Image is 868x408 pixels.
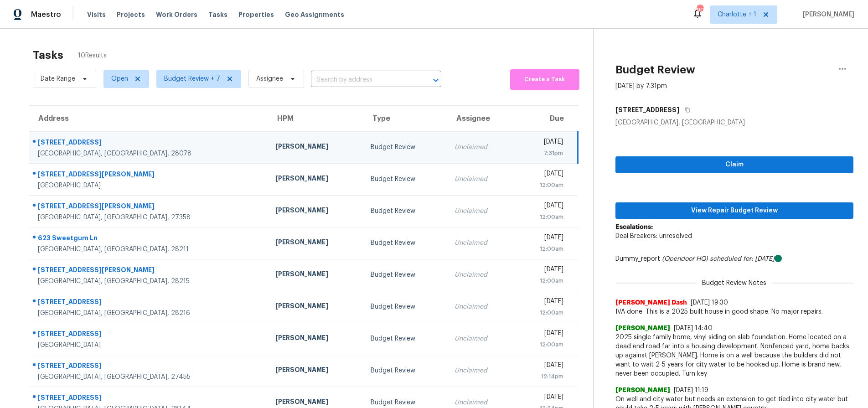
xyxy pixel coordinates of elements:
[447,106,514,131] th: Assignee
[522,372,564,381] div: 12:14pm
[275,238,356,249] div: [PERSON_NAME]
[615,307,853,316] span: IVA done. This is a 2025 built house in good shape. No major repairs.
[615,82,667,91] div: [DATE] by 7:31pm
[38,245,261,254] div: [GEOGRAPHIC_DATA], [GEOGRAPHIC_DATA], 28211
[311,73,416,87] input: Search by address
[38,233,261,245] div: 623 Sweetgum Ln
[514,106,578,131] th: Due
[455,302,507,311] div: Unclaimed
[697,279,772,288] span: Budget Review Notes
[522,137,563,149] div: [DATE]
[674,325,713,331] span: [DATE] 14:40
[38,277,261,286] div: [GEOGRAPHIC_DATA], [GEOGRAPHIC_DATA], 28215
[371,207,440,216] div: Budget Review
[615,254,853,263] div: Dummy_report
[455,143,507,152] div: Unclaimed
[371,238,440,248] div: Budget Review
[718,10,756,19] span: Charlotte + 1
[275,174,356,185] div: [PERSON_NAME]
[455,175,507,184] div: Unclaimed
[275,269,356,281] div: [PERSON_NAME]
[522,233,564,244] div: [DATE]
[29,106,268,131] th: Address
[156,10,197,19] span: Work Orders
[117,10,145,19] span: Projects
[41,74,75,83] span: Date Range
[429,74,442,87] button: Open
[615,118,853,127] div: [GEOGRAPHIC_DATA], [GEOGRAPHIC_DATA]
[38,297,261,309] div: [STREET_ADDRESS]
[455,238,507,248] div: Unclaimed
[522,244,564,253] div: 12:00am
[38,213,261,222] div: [GEOGRAPHIC_DATA], [GEOGRAPHIC_DATA], 27358
[697,5,703,15] div: 90
[285,10,344,19] span: Geo Assignments
[615,65,695,74] h2: Budget Review
[710,256,775,262] i: scheduled for: [DATE]
[275,206,356,217] div: [PERSON_NAME]
[38,329,261,341] div: [STREET_ADDRESS]
[371,270,440,279] div: Budget Review
[522,149,563,158] div: 7:31pm
[615,386,670,395] span: [PERSON_NAME]
[371,366,440,375] div: Budget Review
[31,10,61,19] span: Maestro
[522,340,564,349] div: 12:00am
[371,143,440,152] div: Budget Review
[522,265,564,276] div: [DATE]
[38,138,261,149] div: [STREET_ADDRESS]
[371,302,440,311] div: Budget Review
[615,333,853,378] span: 2025 single family home, vinyl siding on slab foundation. Home located on a dead end road far int...
[615,156,853,173] button: Claim
[522,181,564,190] div: 12:00am
[615,224,653,230] b: Escalations:
[38,170,261,181] div: [STREET_ADDRESS][PERSON_NAME]
[674,387,708,393] span: [DATE] 11:19
[799,10,854,19] span: [PERSON_NAME]
[615,324,670,333] span: [PERSON_NAME]
[275,333,356,345] div: [PERSON_NAME]
[455,398,507,407] div: Unclaimed
[623,205,846,217] span: View Repair Budget Review
[363,106,448,131] th: Type
[38,309,261,318] div: [GEOGRAPHIC_DATA], [GEOGRAPHIC_DATA], 28216
[662,256,708,262] i: (Opendoor HQ)
[256,74,283,83] span: Assignee
[78,51,107,60] span: 10 Results
[38,149,261,158] div: [GEOGRAPHIC_DATA], [GEOGRAPHIC_DATA], 28078
[38,361,261,372] div: [STREET_ADDRESS]
[164,74,220,83] span: Budget Review + 7
[238,10,274,19] span: Properties
[87,10,106,19] span: Visits
[455,207,507,216] div: Unclaimed
[371,175,440,184] div: Budget Review
[455,270,507,279] div: Unclaimed
[38,393,261,404] div: [STREET_ADDRESS]
[455,366,507,375] div: Unclaimed
[455,334,507,343] div: Unclaimed
[615,202,853,219] button: View Repair Budget Review
[623,159,846,170] span: Claim
[38,181,261,190] div: [GEOGRAPHIC_DATA]
[522,329,564,340] div: [DATE]
[615,105,679,114] h5: [STREET_ADDRESS]
[522,361,564,372] div: [DATE]
[371,398,440,407] div: Budget Review
[522,201,564,212] div: [DATE]
[275,365,356,377] div: [PERSON_NAME]
[268,106,363,131] th: HPM
[111,74,128,83] span: Open
[615,298,687,307] span: [PERSON_NAME] Dash
[38,372,261,382] div: [GEOGRAPHIC_DATA], [GEOGRAPHIC_DATA], 27455
[38,201,261,213] div: [STREET_ADDRESS][PERSON_NAME]
[515,74,575,85] span: Create a Task
[522,297,564,308] div: [DATE]
[510,69,579,90] button: Create a Task
[522,308,564,317] div: 12:00am
[38,341,261,350] div: [GEOGRAPHIC_DATA]
[522,393,564,404] div: [DATE]
[371,334,440,343] div: Budget Review
[691,300,728,306] span: [DATE] 19:30
[522,276,564,285] div: 12:00am
[208,11,227,18] span: Tasks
